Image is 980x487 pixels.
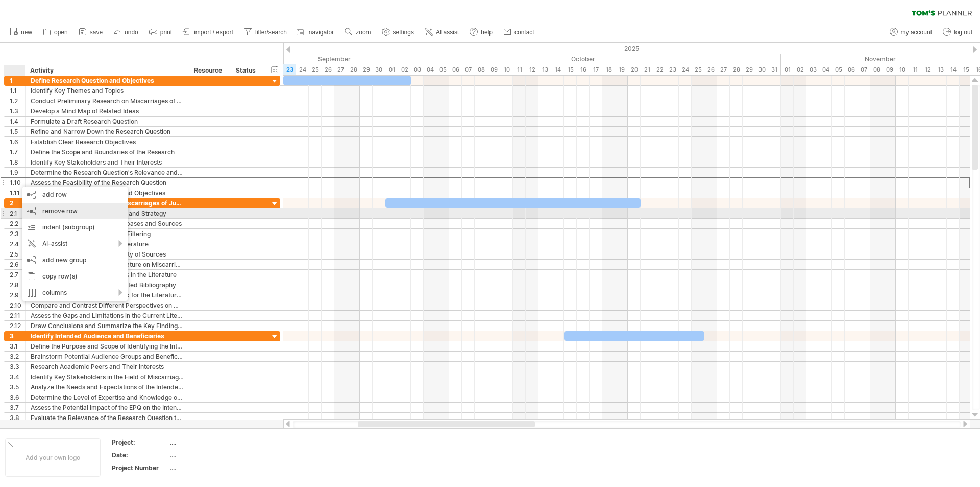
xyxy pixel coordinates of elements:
[755,64,768,75] div: Thursday, 30 October 2025
[10,208,25,218] div: 2.1
[10,321,25,331] div: 2.12
[462,64,475,75] div: Tuesday, 7 October 2025
[31,157,184,167] div: Identify Key Stakeholders and Their Interests
[170,451,256,459] div: ....
[934,64,947,75] div: Thursday, 13 November 2025
[602,64,615,75] div: Saturday, 18 October 2025
[10,311,25,320] div: 2.11
[896,64,909,75] div: Monday, 10 November 2025
[717,64,730,75] div: Monday, 27 October 2025
[373,64,385,75] div: Tuesday, 30 September 2025
[54,29,68,36] span: open
[901,29,932,36] span: my account
[526,64,538,75] div: Sunday, 12 October 2025
[564,64,577,75] div: Wednesday, 15 October 2025
[909,64,921,75] div: Tuesday, 11 November 2025
[236,65,258,76] div: Status
[628,64,641,75] div: Monday, 20 October 2025
[10,341,25,351] div: 3.1
[112,463,168,472] div: Project Number
[10,188,25,198] div: 1.11
[31,403,184,412] div: Assess the Potential Impact of the EPQ on the Intended Audience
[31,392,184,402] div: Determine the Level of Expertise and Knowledge of the Audience
[22,268,128,285] div: copy row(s)
[31,147,184,157] div: Define the Scope and Boundaries of the Research
[475,64,487,75] div: Wednesday, 8 October 2025
[883,64,896,75] div: Sunday, 9 November 2025
[170,463,256,472] div: ....
[7,26,35,39] a: new
[411,64,424,75] div: Friday, 3 October 2025
[514,29,534,36] span: contact
[845,64,857,75] div: Thursday, 6 November 2025
[10,403,25,412] div: 3.7
[960,64,972,75] div: Saturday, 15 November 2025
[10,300,25,310] div: 2.10
[424,64,436,75] div: Saturday, 4 October 2025
[10,352,25,361] div: 3.2
[31,372,184,382] div: Identify Key Stakeholders in the Field of Miscarriages of Justice
[10,413,25,423] div: 3.8
[10,239,25,249] div: 2.4
[704,64,717,75] div: Sunday, 26 October 2025
[31,341,184,351] div: Define the Purpose and Scope of Identifying the Intended Audience
[22,236,128,252] div: AI-assist
[436,64,449,75] div: Sunday, 5 October 2025
[10,157,25,167] div: 1.8
[947,64,960,75] div: Friday, 14 November 2025
[296,64,309,75] div: Wednesday, 24 September 2025
[887,26,935,39] a: my account
[10,137,25,147] div: 1.6
[31,321,184,331] div: Draw Conclusions and Summarize the Key Findings from the Literature Review
[360,64,373,75] div: Monday, 29 September 2025
[551,64,564,75] div: Tuesday, 14 October 2025
[31,106,184,116] div: Develop a Mind Map of Related Ideas
[870,64,883,75] div: Saturday, 8 November 2025
[5,438,101,477] div: Add your own logo
[393,29,414,36] span: settings
[768,64,781,75] div: Friday, 31 October 2025
[481,29,493,36] span: help
[31,137,184,147] div: Establish Clear Research Objectives
[125,29,138,36] span: undo
[10,168,25,177] div: 1.9
[31,127,184,136] div: Refine and Narrow Down the Research Question
[31,300,184,310] div: Compare and Contrast Different Perspectives on Miscarriages of Justice
[309,29,334,36] span: navigator
[10,392,25,402] div: 3.6
[22,187,128,203] div: add row
[10,219,25,228] div: 2.2
[31,117,184,126] div: Formulate a Draft Research Question
[590,64,602,75] div: Friday, 17 October 2025
[10,331,25,341] div: 3
[10,372,25,382] div: 3.4
[10,229,25,239] div: 2.3
[806,64,819,75] div: Monday, 3 November 2025
[31,96,184,106] div: Conduct Preliminary Research on Miscarriages of Justice
[10,106,25,116] div: 1.3
[30,65,183,76] div: Activity
[31,178,184,188] div: Assess the Feasibility of the Research Question
[146,26,175,39] a: print
[255,29,287,36] span: filter/search
[679,64,692,75] div: Friday, 24 October 2025
[10,362,25,372] div: 3.3
[653,64,666,75] div: Wednesday, 22 October 2025
[31,76,184,85] div: Define Research Question and Objectives
[10,249,25,259] div: 2.5
[398,64,411,75] div: Thursday, 2 October 2025
[857,64,870,75] div: Friday, 7 November 2025
[10,76,25,85] div: 1
[513,64,526,75] div: Saturday, 11 October 2025
[31,86,184,96] div: Identify Key Themes and Topics
[940,26,975,39] a: log out
[42,207,78,215] span: remove row
[10,117,25,126] div: 1.4
[22,285,128,301] div: columns
[31,168,184,177] div: Determine the Research Question's Relevance and Significance
[180,26,236,39] a: import / export
[22,219,128,236] div: indent (subgroup)
[31,352,184,361] div: Brainstorm Potential Audience Groups and Beneficiaries
[385,54,781,64] div: October 2025
[615,64,628,75] div: Sunday, 19 October 2025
